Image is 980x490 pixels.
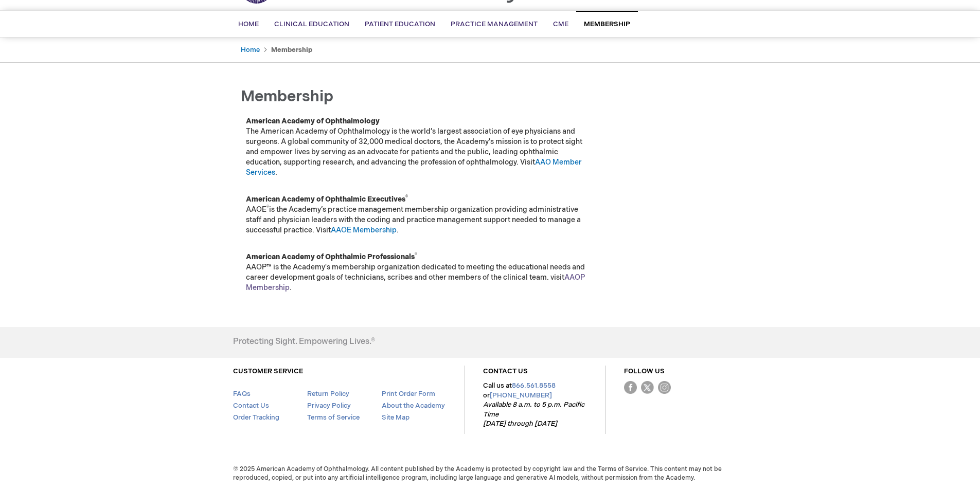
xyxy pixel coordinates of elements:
[271,46,312,54] strong: Membership
[241,87,333,106] span: Membership
[415,252,417,258] sup: ®
[382,413,409,422] a: Site Map
[233,390,251,398] a: FAQs
[307,413,360,422] a: Terms of Service
[246,194,591,235] p: AAOE is the Academy’s practice management membership organization providing administrative staff ...
[307,390,349,398] a: Return Policy
[584,20,630,28] span: Membership
[451,20,538,28] span: Practice Management
[233,367,303,375] a: CUSTOMER SERVICE
[553,20,568,28] span: CME
[658,381,671,394] img: instagram
[365,20,435,28] span: Patient Education
[266,205,269,211] sup: ®
[233,413,279,422] a: Order Tracking
[490,391,552,400] a: [PHONE_NUMBER]
[382,390,435,398] a: Print Order Form
[331,226,397,234] a: AAOE Membership
[307,402,351,410] a: Privacy Policy
[382,402,445,410] a: About the Academy
[274,20,349,28] span: Clinical Education
[246,252,591,293] p: AAOP™ is the Academy's membership organization dedicated to meeting the educational needs and car...
[246,195,408,204] strong: American Academy of Ophthalmic Executives
[241,46,260,54] a: Home
[246,117,380,125] strong: American Academy of Ophthalmology
[233,402,269,410] a: Contact Us
[483,401,584,428] em: Available 8 a.m. to 5 p.m. Pacific Time [DATE] through [DATE]
[246,252,417,261] strong: American Academy of Ophthalmic Professionals
[624,381,637,394] img: Facebook
[405,194,408,201] sup: ®
[624,367,665,375] a: FOLLOW US
[641,381,654,394] img: Twitter
[225,465,755,482] span: © 2025 American Academy of Ophthalmology. All content published by the Academy is protected by co...
[512,382,556,390] a: 866.561.8558
[483,381,587,429] p: Call us at or
[233,337,375,347] h4: Protecting Sight. Empowering Lives.®
[483,367,528,375] a: CONTACT US
[238,20,259,28] span: Home
[246,116,591,178] p: The American Academy of Ophthalmology is the world’s largest association of eye physicians and su...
